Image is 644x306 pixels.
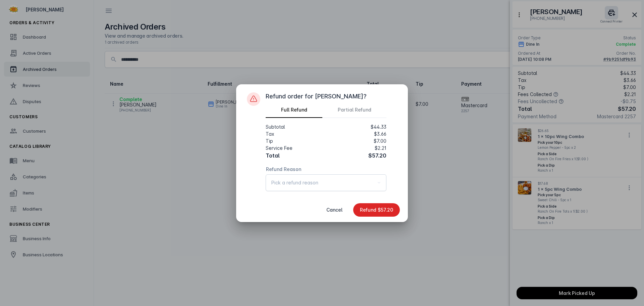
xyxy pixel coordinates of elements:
span: Service Fee [266,144,292,151]
span: $57.20 [368,151,386,160]
span: Cancel [326,208,342,212]
span: Total [266,151,280,160]
button: Refund$57.20 [353,203,400,217]
span: Partial Refund [338,107,371,112]
span: Pick a refund reason [271,179,318,187]
span: Tip [266,137,273,144]
span: Full Refund [281,107,307,112]
div: Refund [360,208,376,212]
button: Cancel [320,203,349,217]
span: $7.00 [374,137,386,144]
span: $3.66 [374,130,386,137]
span: $2.21 [375,144,386,151]
span: Tax [266,130,274,137]
mat-label: Refund Reason [266,166,301,172]
div: Refund order for [PERSON_NAME]? [266,92,367,100]
span: Subtotal [266,123,285,130]
div: $57.20 [378,208,393,212]
span: $44.33 [371,123,386,130]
